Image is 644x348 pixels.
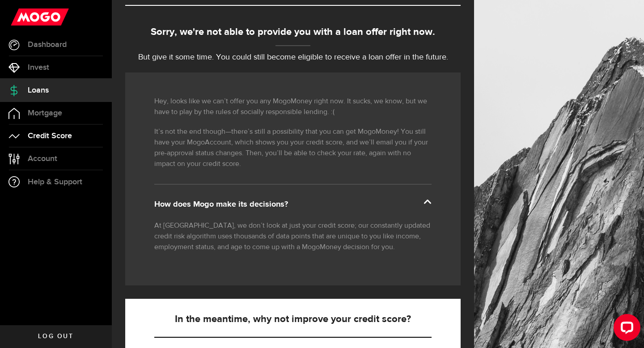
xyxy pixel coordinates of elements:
[28,41,67,49] span: Dashboard
[154,221,432,253] p: At [GEOGRAPHIC_DATA], we don’t look at just your credit score; our constantly updated credit risk...
[125,51,461,64] p: But give it some time. You could still become eligible to receive a loan offer in the future.
[154,127,432,170] p: It’s not the end though—there’s still a possibility that you can get MogoMoney! You still have yo...
[154,314,432,325] h5: In the meantime, why not improve your credit score?
[606,310,644,348] iframe: LiveChat chat widget
[28,64,49,72] span: Invest
[38,333,73,340] span: Log out
[28,86,49,94] span: Loans
[154,96,432,118] p: Hey, looks like we can’t offer you any MogoMoney right now. It sucks, we know, but we have to pla...
[28,109,62,117] span: Mortgage
[125,25,461,40] div: Sorry, we're not able to provide you with a loan offer right now.
[154,199,432,210] div: How does Mogo make its decisions?
[28,155,57,163] span: Account
[28,178,82,186] span: Help & Support
[28,132,72,140] span: Credit Score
